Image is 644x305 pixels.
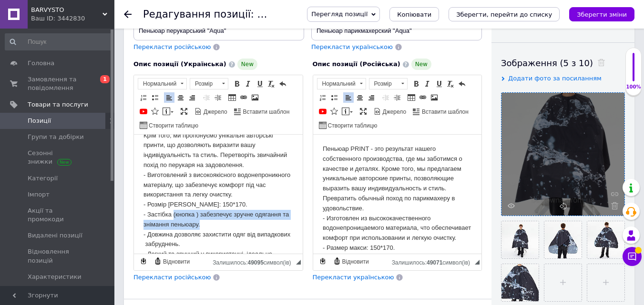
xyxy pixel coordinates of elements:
span: Опис позиції (Російська) [313,60,400,68]
span: Розмір [369,79,398,89]
a: Максимізувати [358,106,368,117]
a: Створити таблицю [317,120,379,130]
a: Повернути (Ctrl+Z) [457,79,467,89]
a: Зображення [250,92,260,103]
span: Товари та послуги [28,100,88,109]
p: Пеньюар PRINT - это результат нашего собственного производства, где мы заботимся о качестве и дет... [10,10,159,187]
span: Потягніть для зміни розмірів [296,260,301,265]
iframe: Редактор, 2F1F3148-98A9-4033-904C-DB26C9B6F7EA [313,135,482,254]
span: Створити таблицю [327,122,378,130]
a: Жирний (Ctrl+B) [232,79,242,89]
span: New [237,59,257,70]
i: Зберегти зміни [577,11,627,18]
a: По правому краю [187,92,197,103]
span: Замовлення та повідомлення [28,75,88,92]
span: Джерело [202,108,227,116]
a: Видалити форматування [445,79,456,89]
a: Збільшити відступ [213,92,223,103]
input: Пошук [5,33,112,50]
a: Відновити [153,256,191,266]
span: Створити таблицю [147,122,198,130]
a: По центру [175,92,186,103]
span: Відновлення позицій [28,247,88,265]
div: Зображення (5 з 10) [501,57,625,69]
span: Видалені позиції [28,231,82,240]
a: Зробити резервну копію зараз [317,256,328,266]
button: Чат з покупцем [623,247,642,266]
span: Акції та промокоди [28,207,88,224]
div: Повернутися назад [124,10,132,18]
a: По правому краю [366,92,377,103]
button: Зберегти, перейти до списку [449,7,560,21]
span: Опис позиції (Українська) [133,60,226,68]
span: 1 [100,75,110,83]
span: Вставити шаблон [242,108,290,116]
a: Повернути (Ctrl+Z) [277,79,288,89]
a: Підкреслений (Ctrl+U) [434,79,444,89]
a: Вставити/видалити маркований список [150,92,160,103]
a: Зменшити відступ [380,92,391,103]
div: 100% [626,84,641,90]
a: Вставити повідомлення [340,106,354,117]
span: Перекласти російською [133,274,211,281]
a: Максимізувати [179,106,189,117]
a: Нормальний [138,78,187,89]
a: Вставити іконку [329,106,339,117]
a: Вставити іконку [150,106,160,117]
body: Редактор, 2F1F3148-98A9-4033-904C-DB26C9B6F7EA [10,10,159,269]
a: Курсив (Ctrl+I) [243,79,254,89]
a: Таблиця [227,92,237,103]
a: Таблиця [406,92,417,103]
a: Додати відео з YouTube [138,106,149,117]
a: Додати відео з YouTube [317,106,328,117]
span: Потягніть для зміни розмірів [475,260,480,265]
a: Джерело [193,106,229,117]
span: Сезонні знижки [28,149,88,166]
span: Відновити [341,258,369,266]
a: Вставити/видалити нумерований список [138,92,149,103]
div: Кiлькiсть символiв [213,257,296,266]
span: Характеристики [28,273,82,281]
span: Групи та добірки [28,133,84,141]
span: Перегляд позиції [311,10,368,18]
a: Вставити повідомлення [161,106,175,117]
i: Зберегти, перейти до списку [456,11,552,18]
div: Ваш ID: 3442830 [31,14,114,23]
span: Вставити шаблон [420,108,469,116]
a: Збільшити відступ [392,92,402,103]
button: Зберегти зміни [569,7,634,21]
a: Відновити [332,256,370,266]
span: Головна [28,59,54,68]
span: 49071 [427,259,442,266]
a: Курсив (Ctrl+I) [422,79,433,89]
a: Зменшити відступ [201,92,212,103]
span: Імпорт [28,190,50,199]
button: Копіювати [389,7,439,21]
a: Вставити/видалити маркований список [329,92,339,103]
span: Нормальний [317,79,357,89]
iframe: Редактор, 5A9404CF-2765-4057-A22E-03FFED10C680 [134,135,303,254]
span: BARVYSTO [31,6,102,14]
a: Створити таблицю [138,120,200,130]
span: Категорії [28,174,58,183]
a: Джерело [372,106,408,117]
a: По лівому краю [343,92,354,103]
input: Наприклад, H&M жіноча сукня зелена 38 розмір вечірня максі з блискітками [133,21,304,40]
a: Вставити/Редагувати посилання (Ctrl+L) [238,92,249,103]
span: Розмір [190,79,219,89]
a: Видалити форматування [266,79,276,89]
div: Кiлькiсть символiв [392,257,475,266]
span: Перекласти російською [133,43,211,50]
span: Відновити [162,258,190,266]
span: Нормальний [138,79,177,89]
a: Вставити шаблон [411,106,470,117]
h1: Редагування позиції: Пеньюар перукарський "Crystal" [143,9,429,20]
a: Розмір [190,78,228,89]
span: Позиції [28,117,51,125]
a: Зображення [429,92,440,103]
span: Джерело [381,108,407,116]
a: По лівому краю [164,92,174,103]
span: Додати фото за посиланням [508,75,602,82]
span: New [411,59,431,70]
span: Копіювати [397,11,431,18]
